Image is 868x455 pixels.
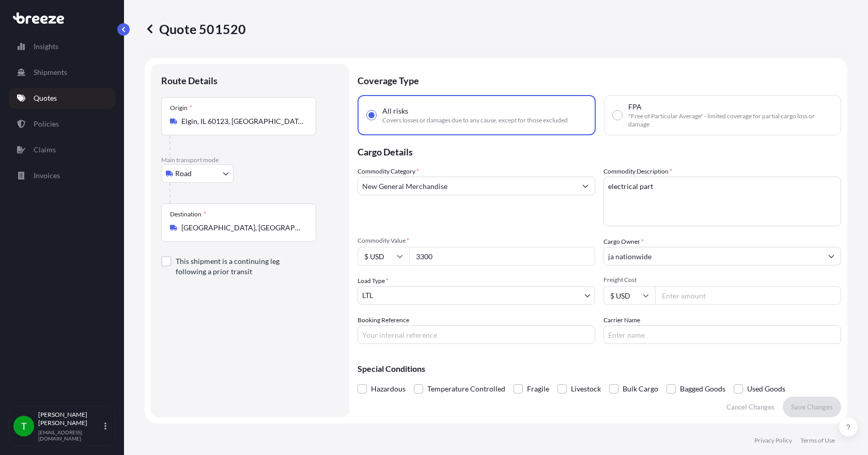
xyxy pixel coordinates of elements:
[382,116,568,124] span: Covers losses or damages due to any cause, except for those excluded
[358,166,419,177] label: Commodity Category
[34,170,60,181] p: Invoices
[9,88,115,108] a: Quotes
[371,381,406,397] span: Hazardous
[358,135,841,166] p: Cargo Details
[603,166,672,177] label: Commodity Description
[38,429,102,442] p: [EMAIL_ADDRESS][DOMAIN_NAME]
[9,36,115,57] a: Insights
[358,64,841,95] p: Coverage Type
[358,325,595,344] input: Your internal reference
[680,381,725,397] span: Bagged Goods
[38,411,102,427] p: [PERSON_NAME] [PERSON_NAME]
[21,421,27,431] span: T
[603,325,841,344] input: Enter name
[603,177,841,226] textarea: electrical part
[9,139,115,160] a: Claims
[754,436,792,445] a: Privacy Policy
[623,381,658,397] span: Bulk Cargo
[358,315,409,325] label: Booking Reference
[603,315,640,325] label: Carrier Name
[358,177,576,195] input: Select a commodity type
[34,67,67,77] p: Shipments
[367,111,376,120] input: All risksCovers losses or damages due to any cause, except for those excluded
[161,74,218,87] p: Route Details
[747,381,785,397] span: Used Goods
[783,397,841,417] button: Save Changes
[34,119,59,129] p: Policies
[791,402,833,412] p: Save Changes
[628,102,642,112] span: FPA
[9,165,115,186] a: Invoices
[358,286,595,305] button: LTL
[175,168,192,179] span: Road
[603,276,841,284] span: Freight Cost
[145,21,246,37] p: Quote 501520
[161,164,234,183] button: Select transport
[358,365,841,373] p: Special Conditions
[718,397,783,417] button: Cancel Changes
[181,116,303,127] input: Origin
[655,286,841,305] input: Enter amount
[358,276,389,286] span: Load Type
[409,247,595,265] input: Type amount
[604,247,822,265] input: Full name
[34,93,57,103] p: Quotes
[571,381,601,397] span: Livestock
[576,177,595,195] button: Show suggestions
[34,41,58,52] p: Insights
[822,247,841,265] button: Show suggestions
[527,381,549,397] span: Fragile
[726,402,774,412] p: Cancel Changes
[9,114,115,134] a: Policies
[427,381,505,397] span: Temperature Controlled
[800,436,835,445] a: Terms of Use
[9,62,115,83] a: Shipments
[362,290,373,301] span: LTL
[382,106,408,116] span: All risks
[603,237,644,247] label: Cargo Owner
[170,104,192,112] div: Origin
[628,112,832,129] span: "Free of Particular Average" - limited coverage for partial cargo loss or damage
[170,210,206,218] div: Destination
[176,256,308,277] label: This shipment is a continuing leg following a prior transit
[34,145,56,155] p: Claims
[181,223,303,233] input: Destination
[358,237,595,245] span: Commodity Value
[161,156,339,164] p: Main transport mode
[613,111,622,120] input: FPA"Free of Particular Average" - limited coverage for partial cargo loss or damage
